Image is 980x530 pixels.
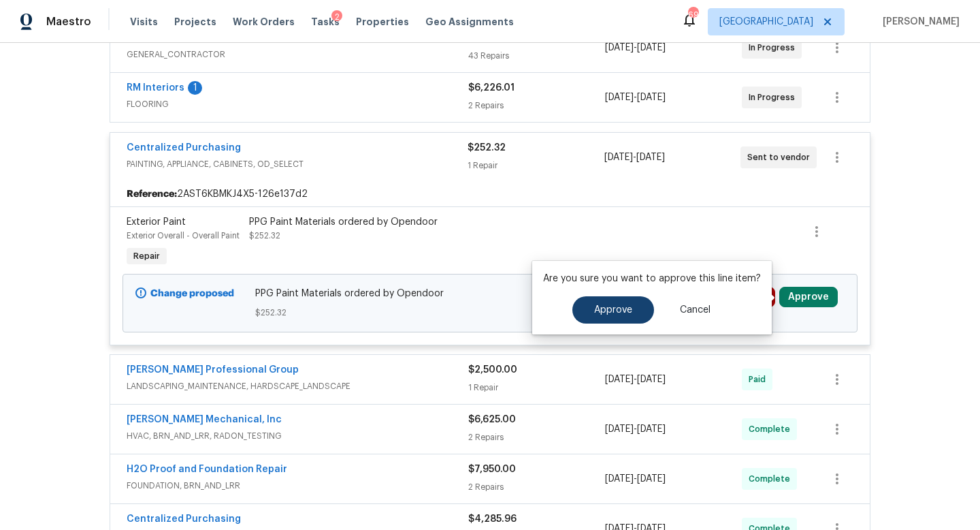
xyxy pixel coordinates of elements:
span: [DATE] [637,43,666,52]
span: [PERSON_NAME] [877,15,960,29]
span: $252.32 [249,232,280,240]
span: [DATE] [605,93,634,102]
span: - [605,373,666,386]
span: [DATE] [637,474,666,484]
a: Centralized Purchasing [127,514,241,524]
span: HVAC, BRN_AND_LRR, RADON_TESTING [127,429,468,443]
a: [PERSON_NAME] Mechanical, Inc [127,415,282,424]
b: Reference: [127,187,177,201]
span: - [604,151,665,164]
span: Complete [749,472,796,486]
span: - [605,472,666,486]
span: [DATE] [637,424,666,434]
span: Sent to vendor [747,151,815,164]
button: Cancel [658,296,732,324]
span: Cancel [680,305,710,315]
span: Exterior Paint [127,217,186,227]
div: 2 [331,10,342,24]
span: $6,226.01 [468,83,514,93]
span: $2,500.00 [468,365,517,375]
div: PPG Paint Materials ordered by Opendoor [249,215,547,229]
span: In Progress [749,91,800,104]
span: $252.32 [255,306,725,319]
div: 2 Repairs [468,431,605,444]
div: 43 Repairs [468,49,605,63]
span: - [605,91,666,104]
span: Projects [174,15,216,29]
span: [GEOGRAPHIC_DATA] [719,15,813,29]
div: 2 Repairs [468,99,605,112]
div: 69 [688,8,698,22]
span: $252.32 [468,143,506,153]
span: Properties [356,15,409,29]
span: - [605,422,666,436]
a: H2O Proof and Foundation Repair [127,465,287,474]
span: Visits [130,15,158,29]
span: [DATE] [605,424,634,434]
span: GENERAL_CONTRACTOR [127,48,468,61]
span: Tasks [311,17,340,27]
div: 1 [188,81,202,95]
span: In Progress [749,41,800,54]
a: Centralized Purchasing [127,143,241,153]
span: FLOORING [127,97,468,111]
div: 2 Repairs [468,480,605,494]
span: FOUNDATION, BRN_AND_LRR [127,479,468,493]
span: Paid [749,373,771,386]
span: $4,285.96 [468,514,517,524]
span: [DATE] [604,153,633,162]
span: [DATE] [637,375,666,384]
span: Geo Assignments [425,15,514,29]
span: [DATE] [636,153,665,162]
span: $7,950.00 [468,465,516,474]
span: - [605,41,666,54]
button: Approve [779,287,838,307]
span: Maestro [46,15,91,29]
span: PPG Paint Materials ordered by Opendoor [255,287,725,300]
span: PAINTING, APPLIANCE, CABINETS, OD_SELECT [127,157,468,171]
span: Repair [128,249,165,263]
p: Are you sure you want to approve this line item? [543,272,761,285]
div: 2AST6KBMKJ4X5-126e137d2 [110,182,870,206]
a: [PERSON_NAME] Professional Group [127,365,299,375]
b: Change proposed [150,289,234,298]
span: [DATE] [605,375,634,384]
div: 1 Repair [468,159,604,172]
span: Approve [594,305,632,315]
span: [DATE] [605,474,634,484]
span: Work Orders [233,15,295,29]
div: 1 Repair [468,381,605,394]
a: RM Interiors [127,83,184,93]
span: Complete [749,422,796,436]
button: Approve [572,296,654,324]
span: $6,625.00 [468,415,516,424]
span: [DATE] [605,43,634,52]
span: [DATE] [637,93,666,102]
span: Exterior Overall - Overall Paint [127,232,240,240]
span: LANDSCAPING_MAINTENANCE, HARDSCAPE_LANDSCAPE [127,379,468,393]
